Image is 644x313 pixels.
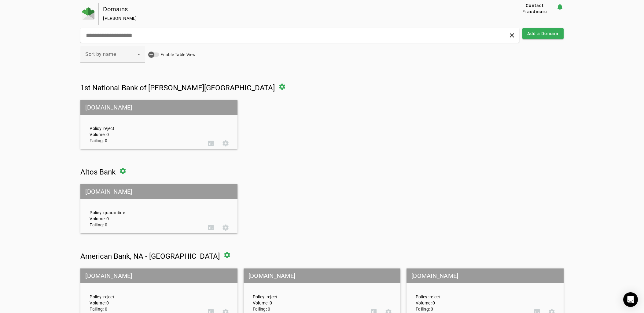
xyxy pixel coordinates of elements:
mat-grid-tile-header: [DOMAIN_NAME] [80,268,237,283]
mat-grid-tile-header: [DOMAIN_NAME] [80,184,237,199]
button: Settings [218,136,233,151]
span: Add a Domain [527,31,559,37]
span: Contact Fraudmarc [516,2,554,15]
div: [PERSON_NAME] [103,15,494,21]
button: Add a Domain [522,28,564,39]
button: DMARC Report [204,136,218,151]
label: Enable Table View [159,52,196,58]
mat-icon: notification_important [556,3,564,10]
div: Policy: reject Volume: 0 Failing: 0 [411,274,529,312]
button: Contact Fraudmarc [513,3,556,14]
button: Settings [218,220,233,235]
div: Policy: reject Volume: 0 Failing: 0 [85,106,203,144]
span: 1st National Bank of [PERSON_NAME][GEOGRAPHIC_DATA] [80,84,275,92]
button: DMARC Report [204,220,218,235]
span: Altos Bank [80,168,116,176]
span: American Bank, NA - [GEOGRAPHIC_DATA] [80,252,220,261]
mat-grid-tile-header: [DOMAIN_NAME] [244,268,400,283]
div: Open Intercom Messenger [623,292,638,307]
span: Sort by name [85,51,116,57]
img: Fraudmarc Logo [82,7,94,20]
div: Policy: quarantine Volume: 0 Failing: 0 [85,190,203,228]
mat-grid-tile-header: [DOMAIN_NAME] [407,268,563,283]
app-page-header: Domains [80,3,563,25]
div: Policy: reject Volume: 0 Failing: 0 [248,274,366,312]
mat-grid-tile-header: [DOMAIN_NAME] [80,100,237,115]
div: Policy: reject Volume: 0 Failing: 0 [85,274,203,312]
div: Domains [103,6,494,12]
